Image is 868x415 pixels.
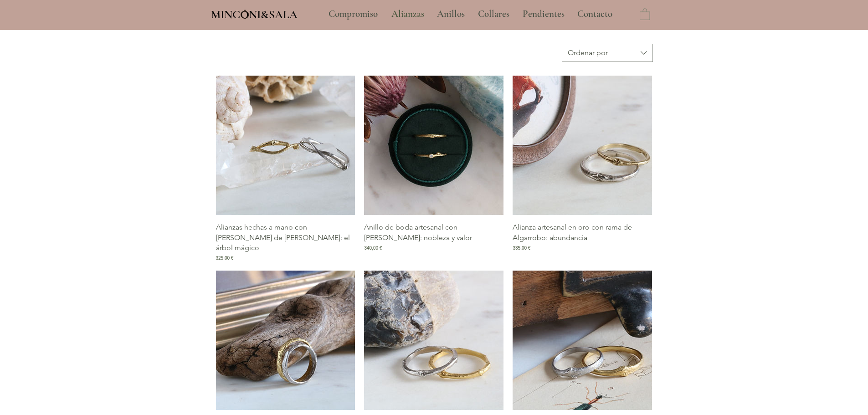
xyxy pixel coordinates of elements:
[324,3,382,26] p: Compromiso
[573,3,617,26] p: Contacto
[432,3,469,26] p: Anillos
[518,3,569,26] p: Pendientes
[322,3,385,26] a: Compromiso
[216,76,355,261] div: Galería de Alianzas hechas a mano con rama de Celtis: el árbol mágico
[211,8,298,21] span: MINCONI&SALA
[473,3,514,26] p: Collares
[513,76,652,261] div: Galería de Alianza artesanal en oro con rama de Algarrobo: abundancia
[211,6,298,21] a: MINCONI&SALA
[385,3,430,26] a: Alianzas
[516,3,570,26] a: Pendientes
[364,76,503,261] div: Galería de Anillo de boda artesanal con rama de Pruno: nobleza y valor
[568,48,608,58] div: Ordenar por
[430,3,471,26] a: Anillos
[304,3,637,26] nav: Sitio
[241,10,249,19] img: Minconi Sala
[471,3,516,26] a: Collares
[570,3,620,26] a: Contacto
[387,3,429,26] p: Alianzas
